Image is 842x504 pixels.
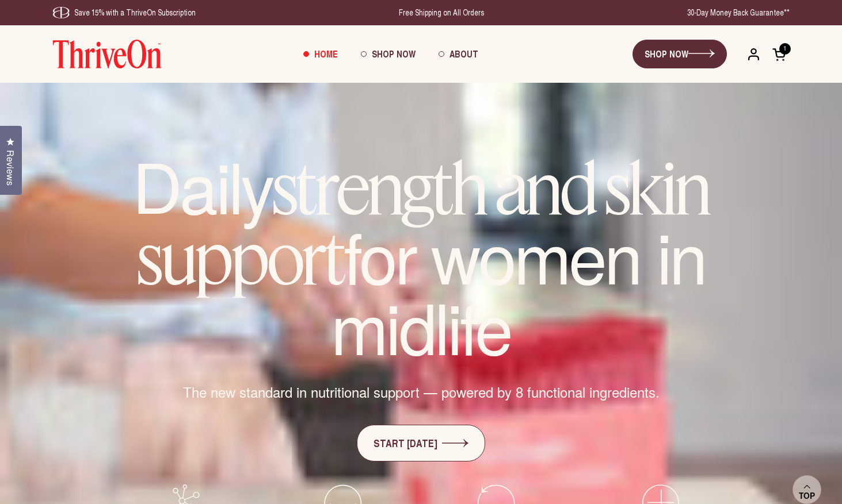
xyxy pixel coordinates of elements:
span: Shop Now [372,47,416,60]
em: strength and skin support [137,145,710,302]
div: Save 15% with a ThriveOn Subscription [53,7,196,18]
span: Reviews [3,150,18,186]
div: Free Shipping on All Orders [399,7,484,18]
a: SHOP NOW [633,40,727,68]
a: Home [292,39,349,70]
div: 30-Day Money Back Guarantee** [687,7,790,18]
span: Home [314,47,338,60]
a: About [427,39,490,70]
a: START [DATE] [357,425,485,461]
h1: Daily for women in midlife [99,152,744,359]
span: About [449,47,478,60]
span: The new standard in nutritional support — powered by 8 functional ingredients. [183,382,660,402]
a: Shop Now [349,39,427,70]
span: Top [799,491,815,501]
